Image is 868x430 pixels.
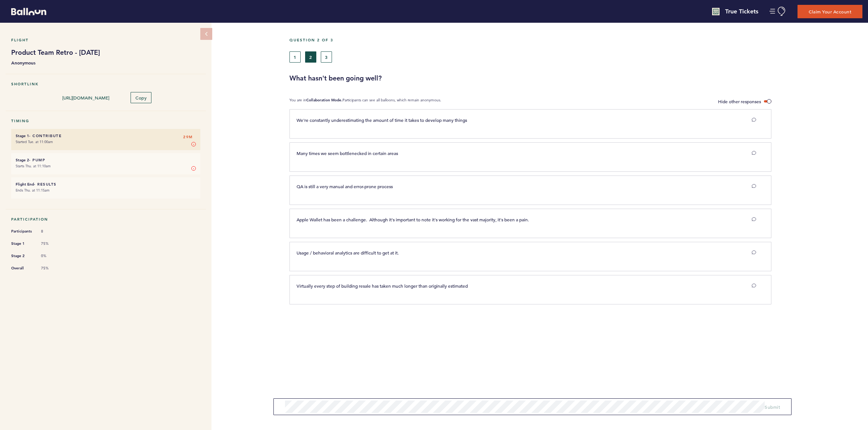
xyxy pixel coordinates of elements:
span: Copy [135,95,147,101]
h6: - Contribute [16,133,196,138]
h4: True Tickets [725,7,758,16]
time: Ends Thu. at 11:15am [16,188,50,193]
button: 3 [321,51,332,63]
button: 2 [305,51,316,63]
span: Overall [11,265,34,272]
p: You are in Participants can see all balloons, which remain anonymous. [289,98,441,105]
h6: - Results [16,182,196,187]
h6: - Pump [16,158,196,162]
span: Virtually every step of building resale has taken much longer than originally estimated [297,283,468,289]
span: 29M [183,133,193,141]
a: Balloon [6,7,46,15]
button: Manage Account [770,7,786,16]
span: Hide other responses [718,98,761,104]
b: Collaboration Mode. [306,98,342,102]
button: 1 [289,51,301,63]
h5: Shortlink [11,82,200,86]
span: 0% [41,253,63,259]
small: Stage 2 [16,158,29,162]
h5: Participation [11,217,200,222]
span: 75% [41,241,63,246]
span: Participants [11,228,34,235]
svg: Balloon [11,8,46,15]
button: Submit [765,403,780,411]
button: Claim Your Account [798,5,862,18]
span: We're constantly underestimating the amount of time it takes to develop many things [297,117,467,123]
button: Copy [131,92,151,103]
span: Stage 1 [11,240,34,247]
span: 75% [41,266,63,271]
span: Many times we seem bottlenecked in certain areas [297,150,398,156]
h5: Flight [11,38,200,42]
h1: Product Team Retro - [DATE] [11,48,200,57]
small: Stage 1 [16,133,29,138]
small: Flight End [16,182,34,187]
b: Anonymous [11,59,200,66]
h3: What hasn't been going well? [289,74,862,83]
span: Usage / behavioral analytics are difficult to get at it. [297,250,399,256]
h5: Question 2 of 3 [289,38,862,42]
span: Submit [765,404,780,410]
span: QA is still a very manual and error-prone process [297,183,393,189]
time: Starts Thu. at 11:10am [16,164,51,168]
span: Stage 2 [11,252,34,260]
time: Started Tue. at 11:00am [16,139,53,144]
h5: Timing [11,118,200,123]
span: Apple Wallet has been a challenge. Although it's important to note it's working for the vast majo... [297,216,529,222]
span: 8 [41,229,63,234]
